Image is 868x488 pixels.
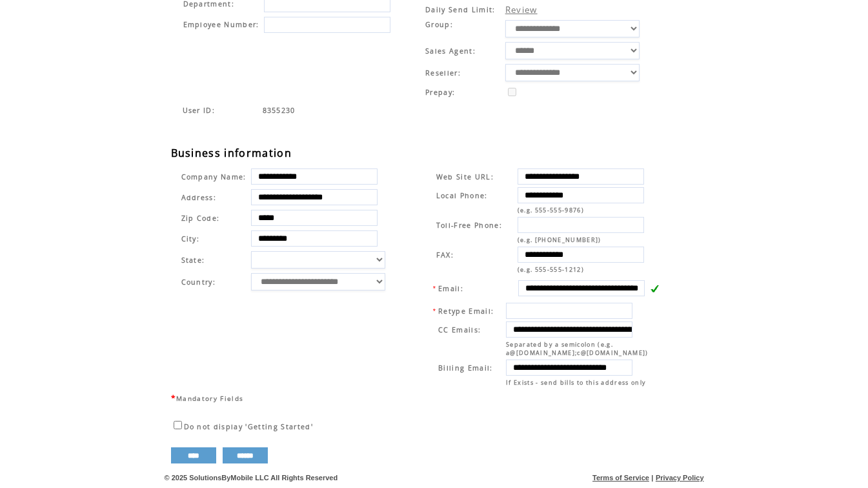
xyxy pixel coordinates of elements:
[438,363,493,372] span: Billing Email:
[183,20,259,29] span: Employee Number:
[184,422,314,431] span: Do not display 'Getting Started'
[436,172,494,181] span: Web Site URL:
[263,106,296,115] span: Indicates the agent code for sign up page with sales agent or reseller tracking code
[181,234,200,243] span: City:
[181,214,220,223] span: Zip Code:
[181,278,216,287] span: Country:
[165,474,338,482] span: © 2025 SolutionsByMobile LLC All Rights Reserved
[651,474,653,482] span: |
[438,325,481,334] span: CC Emails:
[518,206,584,214] span: (e.g. 555-555-9876)
[425,5,496,14] span: Daily Send Limit:
[171,146,292,160] span: Business information
[592,474,649,482] a: Terms of Service
[436,221,502,230] span: Toll-Free Phone:
[183,106,216,115] span: Indicates the agent code for sign up page with sales agent or reseller tracking code
[650,284,659,293] img: v.gif
[425,88,455,97] span: Prepay:
[181,172,247,181] span: Company Name:
[518,236,601,244] span: (e.g. [PHONE_NUMBER])
[181,193,217,202] span: Address:
[506,340,649,357] span: Separated by a semicolon (e.g. a@[DOMAIN_NAME];c@[DOMAIN_NAME])
[181,256,247,265] span: State:
[656,474,704,482] a: Privacy Policy
[425,68,461,77] span: Reseller:
[436,191,488,200] span: Local Phone:
[436,250,454,259] span: FAX:
[425,20,453,29] span: Group:
[505,4,538,15] a: Review
[506,378,646,387] span: If Exists - send bills to this address only
[425,46,476,56] span: Sales Agent:
[176,394,243,403] span: Mandatory Fields
[438,307,494,316] span: Retype Email:
[518,265,584,274] span: (e.g. 555-555-1212)
[438,284,463,293] span: Email:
